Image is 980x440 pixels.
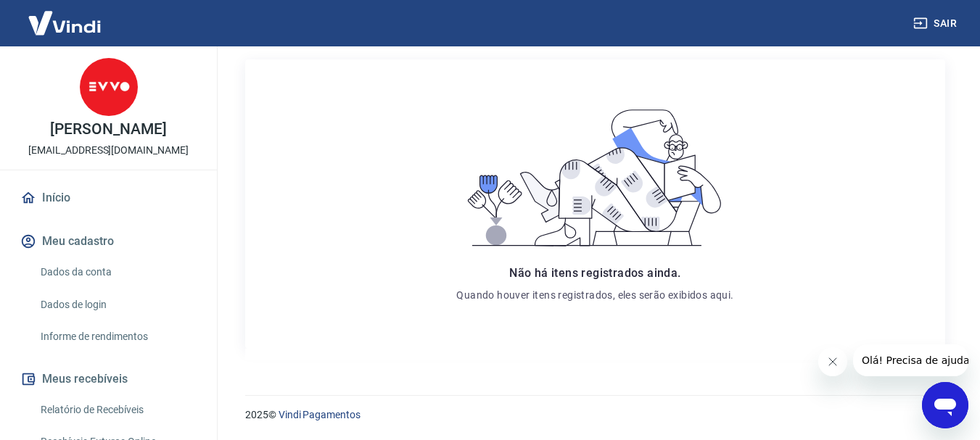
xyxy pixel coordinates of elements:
[17,225,199,257] button: Meu cadastro
[818,347,847,376] iframe: Fechar mensagem
[245,407,945,423] p: 2025 ©
[910,10,963,37] button: Sair
[17,182,199,214] a: Início
[35,322,199,352] a: Informe de rendimentos
[35,290,199,320] a: Dados de login
[456,288,733,302] p: Quando houver itens registrados, eles serão exibidos aqui.
[50,122,166,137] p: [PERSON_NAME]
[35,257,199,287] a: Dados da conta
[853,344,968,376] iframe: Mensagem da empresa
[28,143,189,158] p: [EMAIL_ADDRESS][DOMAIN_NAME]
[80,58,138,116] img: 7e41d253-f954-457c-94c1-8e980b93c5de.jpeg
[17,1,112,45] img: Vindi
[922,382,968,428] iframe: Botão para abrir a janela de mensagens
[35,395,199,425] a: Relatório de Recebíveis
[17,363,199,395] button: Meus recebíveis
[9,10,122,22] span: Olá! Precisa de ajuda?
[279,409,361,420] a: Vindi Pagamentos
[509,266,680,280] span: Não há itens registrados ainda.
